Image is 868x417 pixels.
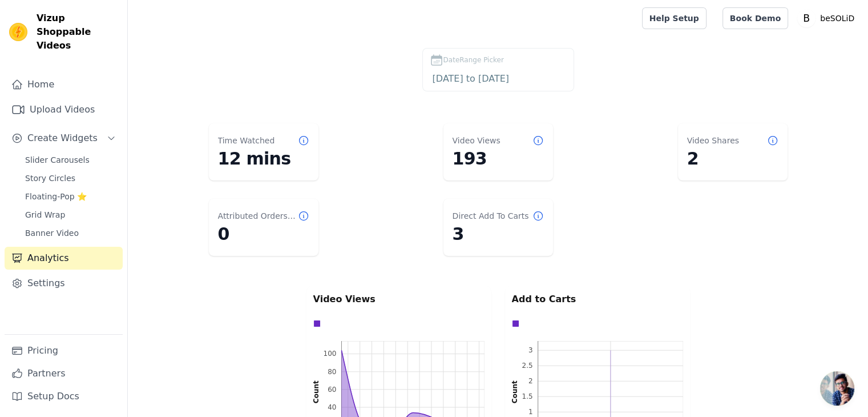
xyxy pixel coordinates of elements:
[430,71,567,86] input: DateRange Picker
[328,367,336,375] text: 80
[25,154,90,166] span: Slider Carousels
[218,135,275,146] dt: Time Watched
[797,8,859,29] button: B beSOLiD
[528,408,532,416] text: 1
[218,149,309,169] dd: 12 mins
[218,210,298,222] dt: Attributed Orders Count
[18,170,123,186] a: Story Circles
[5,339,123,362] a: Pricing
[9,23,27,41] img: Vizup
[687,149,778,169] dd: 2
[218,224,309,244] dd: 0
[5,272,123,295] a: Settings
[25,173,75,184] span: Story Circles
[18,152,123,168] a: Slider Carousels
[310,317,482,330] div: Data groups
[815,8,859,29] p: beSOLiD
[18,207,123,223] a: Grid Wrap
[25,209,65,220] span: Grid Wrap
[722,7,788,29] a: Book Demo
[820,371,854,406] a: Open chat
[27,131,98,145] span: Create Widgets
[37,11,118,53] span: Vizup Shoppable Videos
[312,380,320,403] text: Count
[509,317,680,330] div: Data groups
[323,350,336,358] text: 100
[313,292,485,306] p: Video Views
[18,225,123,241] a: Banner Video
[18,189,123,205] a: Floating-Pop ⭐
[328,403,336,411] text: 40
[5,247,123,270] a: Analytics
[443,55,504,65] span: DateRange Picker
[25,191,87,202] span: Floating-Pop ⭐
[522,392,532,400] text: 1.5
[528,346,532,354] text: 3
[5,385,123,408] a: Setup Docs
[453,224,544,244] dd: 3
[453,135,500,146] dt: Video Views
[528,377,532,385] text: 2
[803,13,810,24] text: B
[5,73,123,96] a: Home
[453,149,544,169] dd: 193
[512,292,683,306] p: Add to Carts
[5,127,123,150] button: Create Widgets
[522,362,532,370] text: 2.5
[5,362,123,385] a: Partners
[328,386,336,394] text: 60
[453,210,529,222] dt: Direct Add To Carts
[687,135,739,146] dt: Video Shares
[642,7,706,29] a: Help Setup
[25,227,79,239] span: Banner Video
[511,380,519,403] text: Count
[5,98,123,121] a: Upload Videos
